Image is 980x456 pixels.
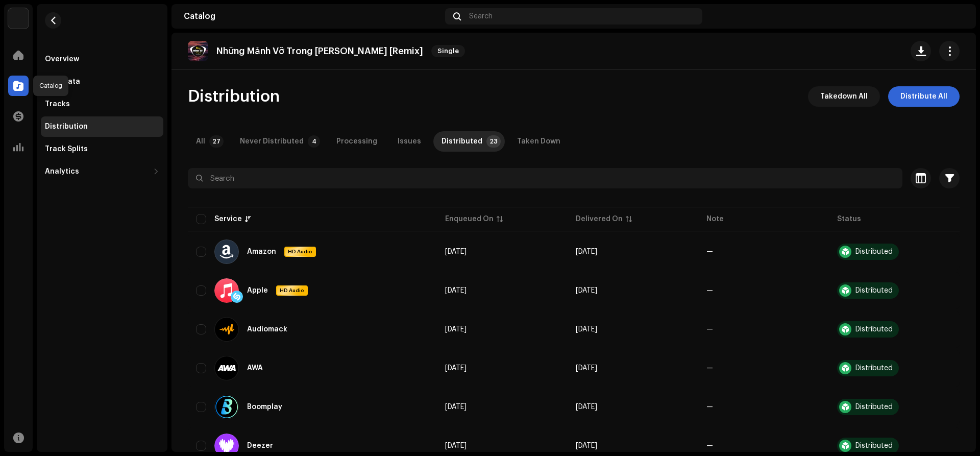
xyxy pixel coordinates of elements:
div: Amazon [247,248,276,255]
span: Oct 9, 2025 [445,403,467,411]
div: Apple [247,287,268,294]
re-m-nav-item: Tracks [41,94,163,114]
span: HD Audio [277,287,307,294]
div: Taken Down [517,131,560,152]
div: Distributed [855,442,893,449]
div: Distributed [855,403,893,411]
div: Distribution [45,123,88,131]
p-badge: 27 [209,135,224,148]
p: Những Mảnh Vỡ Trong [PERSON_NAME] [Remix] [216,46,423,57]
span: Oct 9, 2025 [445,365,467,372]
img: de0d2825-999c-4937-b35a-9adca56ee094 [8,8,29,29]
re-m-nav-item: Overview [41,49,163,69]
span: Oct 9, 2025 [576,365,597,372]
div: Distributed [855,287,893,294]
span: Takedown All [820,86,868,107]
re-a-table-badge: — [706,365,713,372]
div: Never Distributed [240,131,304,152]
img: 618815f5-2fb2-463f-a9cd-a3bbed355700 [947,8,964,25]
div: Issues [398,131,421,152]
re-a-table-badge: — [706,442,713,449]
div: Overview [45,55,79,63]
span: Oct 9, 2025 [576,326,597,333]
span: Oct 9, 2025 [445,442,467,449]
div: Enqueued On [445,214,494,224]
re-m-nav-dropdown: Analytics [41,161,163,182]
span: Oct 9, 2025 [576,403,597,411]
p-badge: 23 [486,135,501,148]
span: Oct 9, 2025 [576,287,597,294]
re-a-table-badge: — [706,326,713,333]
div: Analytics [45,167,79,176]
re-a-table-badge: — [706,403,713,411]
div: Deezer [247,442,273,449]
div: Metadata [45,78,80,86]
span: Oct 9, 2025 [445,287,467,294]
re-a-table-badge: — [706,248,713,255]
div: All [196,131,205,152]
re-m-nav-item: Distribution [41,116,163,137]
re-m-nav-item: Track Splits [41,139,163,159]
div: Track Splits [45,145,88,153]
re-a-table-badge: — [706,287,713,294]
div: Audiomack [247,326,287,333]
div: Processing [336,131,377,152]
span: Oct 9, 2025 [576,442,597,449]
p-badge: 4 [308,135,320,148]
span: Distribution [188,86,280,107]
span: Distribute All [900,86,947,107]
span: Search [469,12,493,20]
div: Boomplay [247,403,282,411]
div: Distributed [855,365,893,372]
div: Service [214,214,242,224]
span: HD Audio [285,248,315,255]
span: Single [431,45,465,57]
button: Distribute All [888,86,960,107]
span: Oct 9, 2025 [445,326,467,333]
div: Catalog [184,12,441,20]
span: Oct 9, 2025 [576,248,597,255]
re-m-nav-item: Metadata [41,71,163,92]
div: Distributed [442,131,482,152]
span: Oct 9, 2025 [445,248,467,255]
div: Distributed [855,248,893,255]
div: Distributed [855,326,893,333]
div: Tracks [45,100,70,108]
input: Search [188,168,902,188]
div: AWA [247,365,263,372]
div: Delivered On [576,214,623,224]
button: Takedown All [808,86,880,107]
img: 82fc8b47-691f-4c5c-a472-cdb623fe0a3c [188,41,208,61]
